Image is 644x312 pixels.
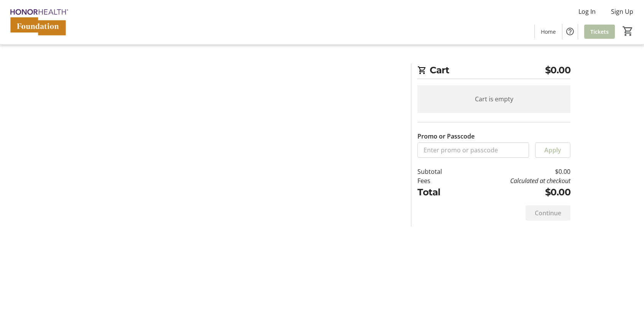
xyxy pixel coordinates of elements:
[417,63,570,79] h2: Cart
[417,176,462,185] td: Fees
[5,3,73,41] img: HonorHealth Foundation's Logo
[572,5,602,18] button: Log In
[535,142,570,158] button: Apply
[417,185,462,199] td: Total
[462,167,570,176] td: $0.00
[621,24,635,38] button: Cart
[545,63,571,77] span: $0.00
[605,5,639,18] button: Sign Up
[417,132,475,141] label: Promo or Passcode
[462,185,570,199] td: $0.00
[417,167,462,176] td: Subtotal
[417,142,529,158] input: Enter promo or passcode
[562,24,578,39] button: Help
[584,25,615,39] a: Tickets
[535,25,562,39] a: Home
[544,145,561,155] span: Apply
[417,85,570,113] div: Cart is empty
[578,7,596,16] span: Log In
[611,7,633,16] span: Sign Up
[462,176,570,185] td: Calculated at checkout
[590,28,609,36] span: Tickets
[541,28,556,36] span: Home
